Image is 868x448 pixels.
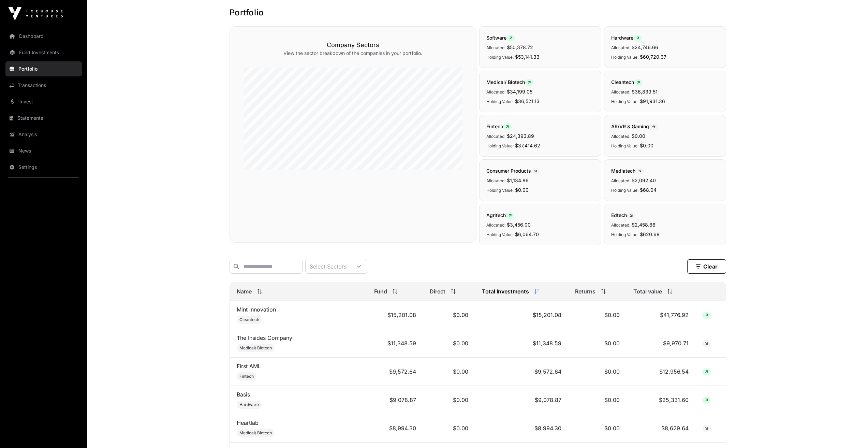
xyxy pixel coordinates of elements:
[237,363,261,370] a: First AML
[486,168,540,174] span: Consumer Products
[475,414,568,443] td: $8,994.30
[5,94,82,109] a: Invest
[687,259,726,274] button: Clear
[611,35,642,41] span: Hardware
[244,50,462,57] p: View the sector breakdown of the companies in your portfolio.
[507,222,531,228] span: $3,456.00
[367,386,423,414] td: $9,078.87
[633,287,662,295] span: Total value
[423,329,475,358] td: $0.00
[627,414,695,443] td: $8,629.64
[627,301,695,329] td: $41,776.92
[486,178,505,183] span: Allocated:
[306,259,351,273] div: Select Sectors
[515,54,540,60] span: $53,141.33
[367,301,423,329] td: $15,201.08
[611,45,630,50] span: Allocated:
[5,143,82,158] a: News
[486,45,505,50] span: Allocated:
[244,40,462,50] h3: Company Sectors
[430,287,445,295] span: Direct
[611,212,635,218] span: Edtech
[486,143,514,148] span: Holding Value:
[627,329,695,358] td: $9,970.71
[632,133,645,139] span: $0.00
[5,29,82,44] a: Dashboard
[507,44,533,50] span: $50,378.72
[627,358,695,386] td: $12,956.54
[507,177,529,183] span: $1,134.86
[611,168,644,174] span: Mediatech
[507,133,534,139] span: $24,393.89
[8,7,63,20] img: Icehouse Ventures Logo
[486,35,515,41] span: Software
[507,89,532,95] span: $34,199.05
[482,287,529,295] span: Total Investments
[486,188,514,193] span: Holding Value:
[239,317,259,322] span: Cleantech
[632,177,656,183] span: $2,092.40
[237,419,259,426] a: Heartlab
[515,231,539,237] span: $6,064.70
[475,329,568,358] td: $11,348.59
[423,414,475,443] td: $0.00
[632,44,658,50] span: $24,746.66
[486,89,505,95] span: Allocated:
[239,430,272,436] span: Medical/ Biotech
[475,386,568,414] td: $9,078.87
[515,143,540,148] span: $37,414.62
[575,287,595,295] span: Returns
[611,55,638,60] span: Holding Value:
[423,301,475,329] td: $0.00
[611,222,630,228] span: Allocated:
[486,124,512,129] span: Fintech
[640,231,660,237] span: $620.68
[486,212,514,218] span: Agritech
[640,143,653,148] span: $0.00
[515,98,540,104] span: $36,521.13
[568,386,627,414] td: $0.00
[568,414,627,443] td: $0.00
[834,415,868,448] iframe: Chat Widget
[486,232,514,237] span: Holding Value:
[611,99,638,104] span: Holding Value:
[5,127,82,142] a: Analysis
[568,301,627,329] td: $0.00
[367,329,423,358] td: $11,348.59
[237,287,252,295] span: Name
[611,134,630,139] span: Allocated:
[632,89,658,95] span: $36,839.51
[640,54,666,60] span: $60,720.37
[5,160,82,175] a: Settings
[632,222,656,228] span: $2,458.86
[423,386,475,414] td: $0.00
[611,178,630,183] span: Allocated:
[475,358,568,386] td: $9,572.64
[515,187,529,193] span: $0.00
[486,55,514,60] span: Holding Value:
[486,79,533,85] span: Medical/ Biotech
[239,402,259,407] span: Hardware
[237,306,276,313] a: Mint Innovation
[230,7,726,18] h1: Portfolio
[486,222,505,228] span: Allocated:
[237,334,292,341] a: The Insides Company
[239,374,254,379] span: Fintech
[367,358,423,386] td: $9,572.64
[239,345,272,351] span: Medical/ Biotech
[5,61,82,76] a: Portfolio
[627,386,695,414] td: $25,331.60
[5,78,82,93] a: Transactions
[5,111,82,126] a: Statements
[367,414,423,443] td: $8,994.30
[611,124,658,129] span: AR/VR & Gaming
[475,301,568,329] td: $15,201.08
[611,188,638,193] span: Holding Value:
[5,45,82,60] a: Fund Investments
[237,391,250,398] a: Basis
[374,287,387,295] span: Fund
[568,329,627,358] td: $0.00
[486,99,514,104] span: Holding Value:
[640,98,665,104] span: $91,931.36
